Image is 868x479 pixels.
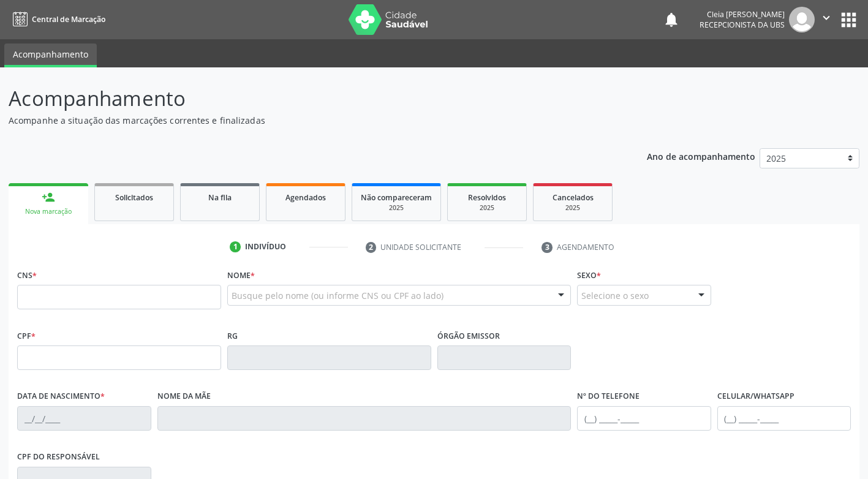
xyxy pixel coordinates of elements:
[647,148,755,164] p: Ano de acompanhamento
[115,192,153,203] span: Solicitados
[361,192,432,203] span: Não compareceram
[717,406,851,431] input: (__) _____-_____
[700,9,785,20] div: Cleia [PERSON_NAME]
[4,43,97,67] a: Acompanhamento
[717,387,794,406] label: Celular/WhatsApp
[468,192,506,203] span: Resolvidos
[227,266,255,285] label: Nome
[577,387,640,406] label: Nº do Telefone
[17,266,37,285] label: CNS
[9,9,105,29] a: Central de Marcação
[9,83,604,114] p: Acompanhamento
[157,387,211,406] label: Nome da mãe
[663,11,680,28] button: notifications
[208,192,232,203] span: Na fila
[17,448,100,467] label: CPF do responsável
[230,241,241,252] div: 1
[232,289,443,302] span: Busque pelo nome (ou informe CNS ou CPF ao lado)
[227,326,238,345] label: RG
[17,326,36,345] label: CPF
[456,203,518,213] div: 2025
[542,203,603,213] div: 2025
[838,9,859,31] button: apps
[17,207,80,216] div: Nova marcação
[9,114,604,127] p: Acompanhe a situação das marcações correntes e finalizadas
[700,20,785,30] span: Recepcionista da UBS
[32,14,105,25] span: Central de Marcação
[17,387,105,406] label: Data de nascimento
[245,241,286,252] div: Indivíduo
[42,190,55,204] div: person_add
[577,266,601,285] label: Sexo
[577,406,711,431] input: (__) _____-_____
[820,11,833,25] i: 
[553,192,594,203] span: Cancelados
[285,192,326,203] span: Agendados
[581,289,649,302] span: Selecione o sexo
[815,7,838,32] button: 
[17,406,151,431] input: __/__/____
[789,7,815,32] img: img
[361,203,432,213] div: 2025
[437,326,500,345] label: Órgão emissor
